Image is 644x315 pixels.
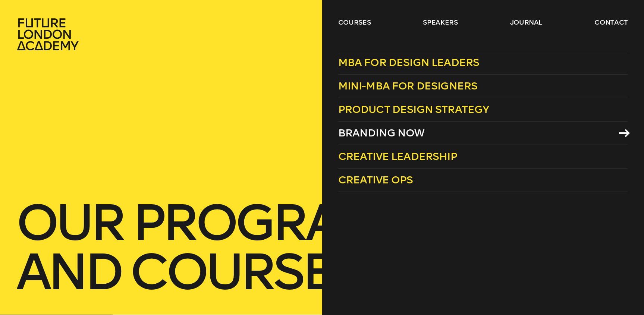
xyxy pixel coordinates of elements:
[338,56,480,69] span: MBA for Design Leaders
[510,18,543,27] a: journal
[338,150,457,163] span: Creative Leadership
[338,174,413,186] span: Creative Ops
[338,18,371,27] a: courses
[594,18,628,27] a: contact
[338,145,628,168] a: Creative Leadership
[338,103,489,116] span: Product Design Strategy
[423,18,458,27] a: speakers
[338,127,425,139] span: Branding Now
[338,98,628,122] a: Product Design Strategy
[338,168,628,192] a: Creative Ops
[338,80,478,92] span: Mini-MBA for Designers
[338,51,628,75] a: MBA for Design Leaders
[338,122,628,145] a: Branding Now
[338,75,628,98] a: Mini-MBA for Designers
